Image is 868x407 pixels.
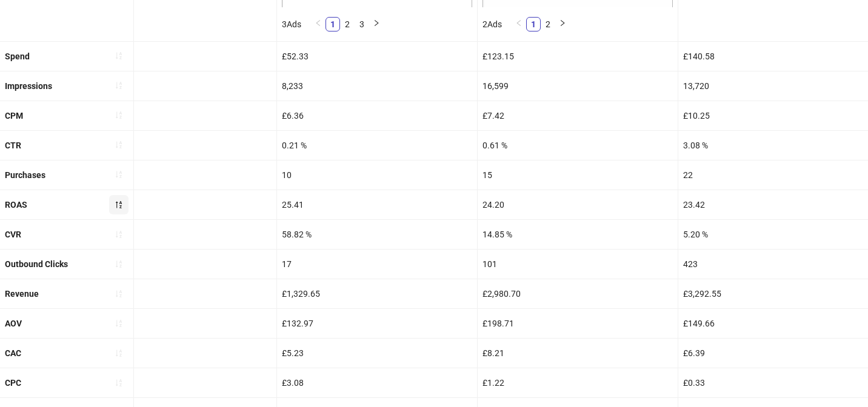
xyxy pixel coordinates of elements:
li: Next Page [369,17,384,31]
span: sort-ascending [115,81,123,90]
b: Spend [5,51,30,61]
span: 2 Ads [482,19,502,29]
div: 26 [76,250,276,279]
div: £8.21 [478,339,678,368]
div: 4,627 [76,71,276,101]
div: £3.08 [277,368,477,397]
button: right [555,17,570,31]
li: Previous Page [311,17,326,31]
a: 2 [341,18,354,31]
div: £6.04 [76,339,276,368]
span: sort-descending [115,200,123,209]
span: sort-ascending [115,379,123,387]
span: sort-ascending [115,290,123,298]
b: CPC [5,378,21,388]
div: £9.14 [76,101,276,130]
span: right [559,19,566,27]
b: Impressions [5,81,52,91]
span: sort-ascending [115,141,123,149]
b: Purchases [5,170,45,180]
b: Outbound Clicks [5,259,68,269]
div: £42.30 [76,42,276,71]
div: 14.85 % [478,220,678,249]
div: £5.23 [277,339,477,368]
div: 25.41 [277,190,477,219]
div: £132.97 [277,309,477,338]
a: 1 [326,18,339,31]
span: left [515,19,522,27]
div: 58.82 % [277,220,477,249]
div: £52.33 [277,42,477,71]
div: £123.15 [478,42,678,71]
div: 0.56 % [76,131,276,160]
span: sort-ascending [115,349,123,357]
span: sort-ascending [115,230,123,239]
li: 2 [340,17,355,31]
span: sort-ascending [115,170,123,179]
b: Revenue [5,289,39,299]
b: AOV [5,319,22,328]
div: £1.22 [478,368,678,397]
span: sort-ascending [115,111,123,119]
button: left [512,17,526,31]
div: £1,204.95 [76,279,276,308]
b: CAC [5,348,21,358]
li: 2 [541,17,555,31]
b: CVR [5,230,21,239]
div: 16,599 [478,71,678,101]
div: 28.49 [76,190,276,219]
span: sort-ascending [115,51,123,60]
div: 15 [478,160,678,190]
b: ROAS [5,200,27,210]
div: 24.20 [478,190,678,219]
li: 3 [355,17,369,31]
a: 2 [541,18,555,31]
b: CTR [5,141,21,150]
li: 1 [526,17,541,31]
div: 10 [277,160,477,190]
div: 8,233 [277,71,477,101]
span: 3 Ads [282,19,301,29]
b: CPM [5,111,23,121]
div: 101 [478,250,678,279]
div: 0.61 % [478,131,678,160]
div: £172.14 [76,309,276,338]
div: 26.92 % [76,220,276,249]
div: £1.63 [76,368,276,397]
span: right [373,19,380,27]
span: sort-ascending [115,319,123,328]
span: sort-ascending [115,260,123,268]
button: left [311,17,326,31]
a: 3 [355,18,369,31]
div: £7.42 [478,101,678,130]
a: 1 [527,18,540,31]
div: £198.71 [478,309,678,338]
div: £1,329.65 [277,279,477,308]
div: 0.21 % [277,131,477,160]
li: Next Page [555,17,570,31]
div: 17 [277,250,477,279]
div: £6.36 [277,101,477,130]
button: right [369,17,384,31]
li: 1 [326,17,340,31]
li: Previous Page [512,17,526,31]
span: left [315,19,322,27]
div: £2,980.70 [478,279,678,308]
div: 7 [76,160,276,190]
